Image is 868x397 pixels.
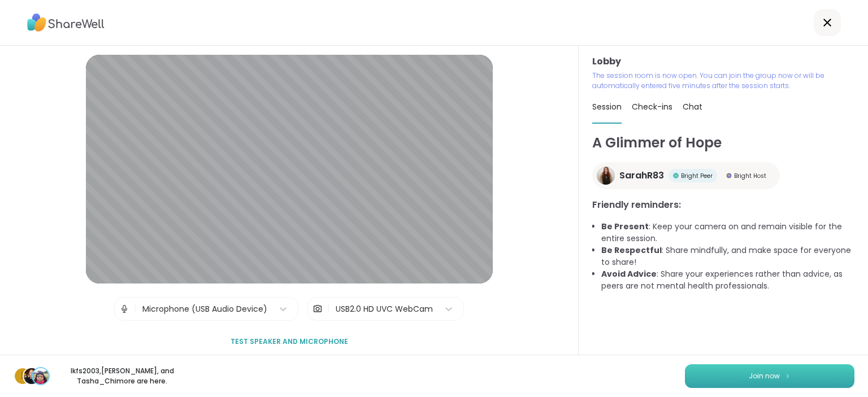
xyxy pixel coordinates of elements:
[601,268,657,280] b: Avoid Advice
[681,172,713,180] span: Bright Peer
[226,330,353,354] button: Test speaker and microphone
[21,369,25,383] span: l
[59,366,185,386] p: lkfs2003 , [PERSON_NAME] , and Tasha_Chi more are here.
[734,172,766,180] span: Bright Host
[632,101,672,112] span: Check-ins
[336,303,433,315] div: USB2.0 HD UVC WebCam
[784,373,791,379] img: ShareWell Logomark
[142,303,267,315] div: Microphone (USB Audio Device)
[592,101,622,112] span: Session
[726,173,732,178] img: Bright Host
[231,337,348,347] span: Test speaker and microphone
[749,371,780,381] span: Join now
[33,368,49,384] img: Tasha_Chi
[597,167,615,185] img: SarahR83
[619,169,664,182] span: SarahR83
[119,298,129,320] img: Microphone
[592,162,780,189] a: SarahR83SarahR83Bright PeerBright PeerBright HostBright Host
[27,10,105,36] img: ShareWell Logo
[601,268,854,292] li: : Share your experiences rather than advice, as peers are not mental health professionals.
[592,71,854,91] p: The session room is now open. You can join the group now or will be automatically entered five mi...
[592,55,854,68] h3: Lobby
[24,368,40,384] img: Jaime_H
[601,221,649,232] b: Be Present
[601,245,854,268] li: : Share mindfully, and make space for everyone to share!
[327,298,330,320] span: |
[313,298,323,320] img: Camera
[592,198,854,212] h3: Friendly reminders:
[673,173,679,178] img: Bright Peer
[601,245,662,256] b: Be Respectful
[134,298,137,320] span: |
[592,133,854,153] h1: A Glimmer of Hope
[683,101,702,112] span: Chat
[601,221,854,245] li: : Keep your camera on and remain visible for the entire session.
[685,364,854,388] button: Join now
